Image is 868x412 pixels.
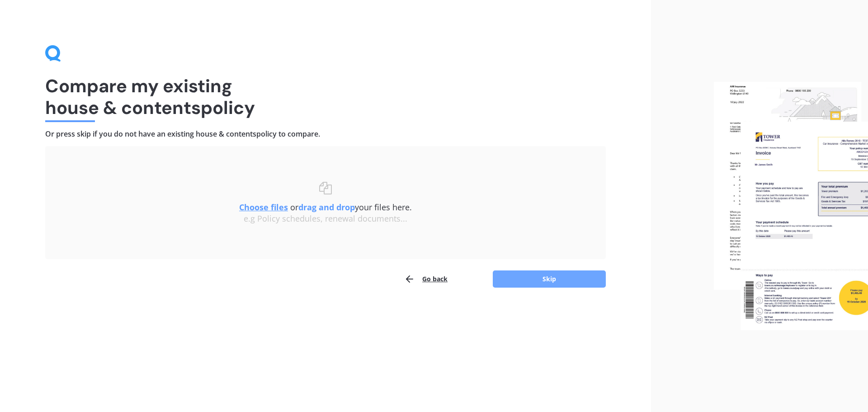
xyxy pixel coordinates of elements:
[239,202,412,213] span: or your files here.
[45,129,606,139] h4: Or press skip if you do not have an existing house & contents policy to compare.
[63,214,588,224] div: e.g Policy schedules, renewal documents...
[714,82,868,331] img: files.webp
[404,270,448,288] button: Go back
[239,202,288,213] u: Choose files
[298,202,355,213] b: drag and drop
[45,75,606,118] h1: Compare my existing house & contents policy
[493,270,606,288] button: Skip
